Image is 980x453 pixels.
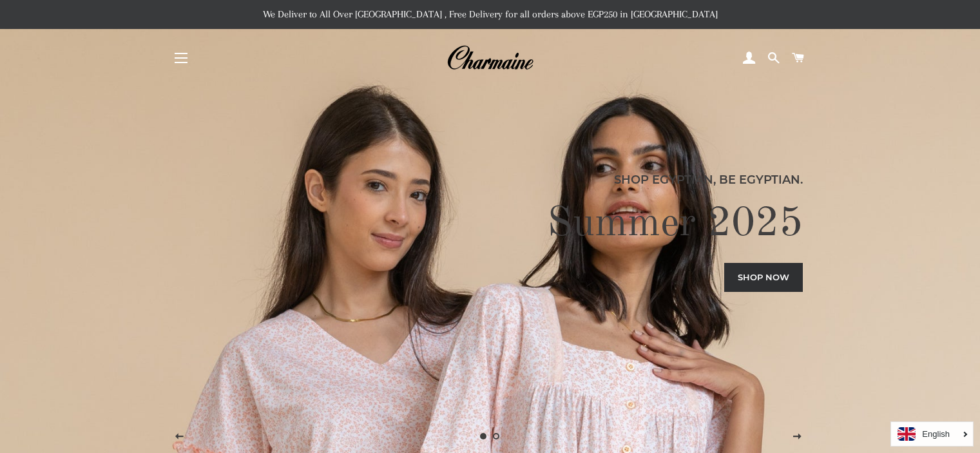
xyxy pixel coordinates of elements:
[447,44,533,72] img: Charmaine Egypt
[724,263,803,291] a: Shop now
[163,421,195,453] button: Previous slide
[490,430,503,443] a: Load slide 2
[177,198,803,250] h2: Summer 2025
[177,171,803,189] p: Shop Egyptian, Be Egyptian.
[477,430,490,443] a: Slide 1, current
[922,430,950,438] i: English
[898,427,966,441] a: English
[781,421,813,453] button: Next slide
